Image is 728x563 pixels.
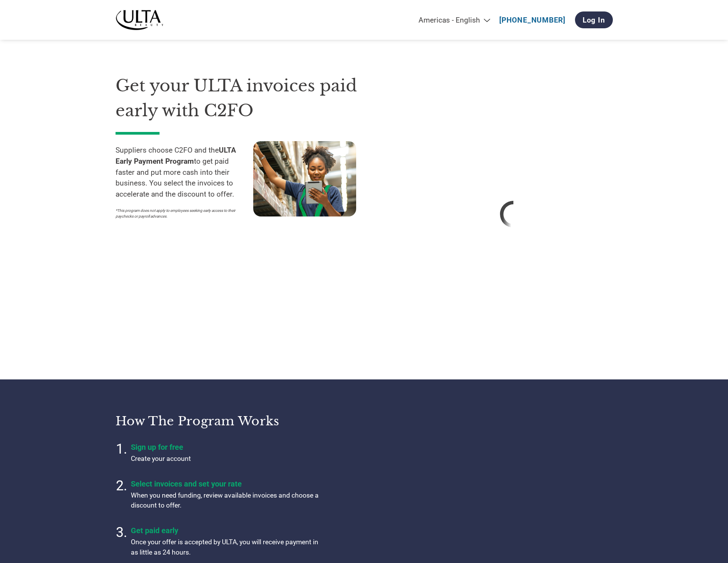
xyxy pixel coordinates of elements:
a: [PHONE_NUMBER] [499,16,565,24]
h4: Get paid early [131,526,322,535]
h4: Select invoices and set your rate [131,479,322,488]
a: Log In [575,11,613,28]
strong: ULTA Early Payment Program [116,146,236,166]
p: Suppliers choose C2FO and the to get paid faster and put more cash into their business. You selec... [116,145,253,200]
h4: Sign up for free [131,443,322,452]
h3: How the program works [116,413,355,429]
p: *This program does not apply to employees seeking early access to their paychecks or payroll adva... [116,208,246,219]
h1: Get your ULTA invoices paid early with C2FO [116,73,391,123]
p: When you need funding, review available invoices and choose a discount to offer. [131,490,322,511]
img: ULTA [116,10,163,31]
p: Once your offer is accepted by ULTA, you will receive payment in as little as 24 hours. [131,537,322,557]
p: Create your account [131,454,322,464]
img: supply chain worker [253,141,356,216]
